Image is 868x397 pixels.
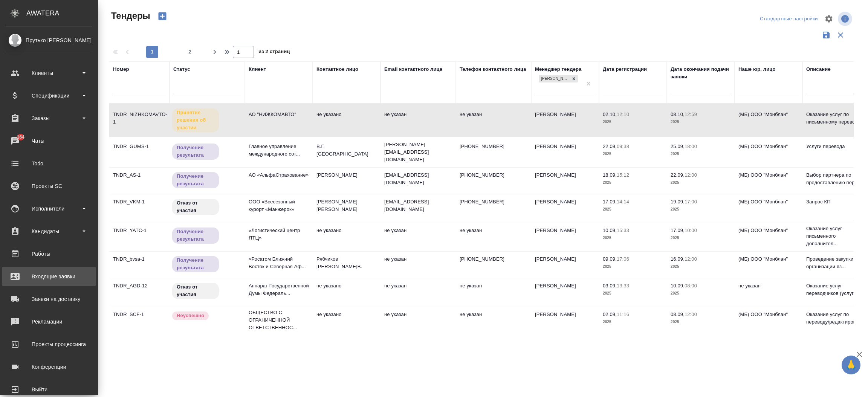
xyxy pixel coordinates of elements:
[313,168,381,194] td: [PERSON_NAME]
[177,312,204,319] p: Неуспешно
[685,228,697,233] p: 10:00
[671,318,731,326] p: 2025
[381,223,456,249] td: не указан
[2,357,96,376] a: Конференции
[109,139,170,165] td: TNDR_GUMS-1
[671,172,685,178] p: 22.09,
[109,278,170,305] td: TNDR_AGD-12
[2,177,96,195] a: Проекты SC
[313,223,381,249] td: не указано
[806,255,866,270] p: Проведение закупки для организации яз...
[671,283,685,289] p: 10.09,
[456,194,531,221] td: [PHONE_NUMBER]
[617,144,629,149] p: 09:38
[603,318,663,326] p: 2025
[671,118,731,126] p: 2025
[6,361,92,373] div: Конференции
[671,311,685,317] p: 08.09,
[603,111,617,117] p: 02.10,
[456,168,531,194] td: [PHONE_NUMBER]
[833,28,848,42] button: Сбросить фильтры
[603,311,617,317] p: 02.09,
[313,307,381,333] td: не указано
[2,267,96,286] a: Входящие заявки
[617,228,629,233] p: 15:33
[6,90,92,101] div: Спецификации
[603,263,663,270] p: 2025
[806,171,866,186] p: Выбор партнера по предоставлению пере...
[177,228,214,243] p: Получение результата
[6,180,92,192] div: Проекты SC
[806,225,866,247] p: Оказание услуг письменного дополнител...
[685,144,697,149] p: 18:00
[2,312,96,331] a: Рекламации
[819,28,833,42] button: Сохранить фильтры
[249,227,309,242] p: «Логистический центр ЯТЦ»
[6,271,92,282] div: Входящие заявки
[6,113,92,124] div: Заказы
[6,203,92,214] div: Исполнители
[603,66,647,73] div: Дата регистрации
[738,227,799,234] p: (МБ) ООО "Монблан"
[313,107,381,133] td: не указано
[316,66,358,73] div: Контактное лицо
[603,256,617,262] p: 09.09,
[685,172,697,178] p: 12:00
[531,107,599,133] td: [PERSON_NAME]
[109,107,170,133] td: TNDR_NIZHKOMAVTO-1
[531,223,599,249] td: [PERSON_NAME]
[109,252,170,278] td: TNDR_bvsa-1
[617,283,629,289] p: 13:33
[806,66,831,73] div: Описание
[381,168,456,194] td: [EMAIL_ADDRESS][DOMAIN_NAME]
[820,10,838,28] span: Настроить таблицу
[603,206,663,213] p: 2025
[603,234,663,242] p: 2025
[531,307,599,333] td: [PERSON_NAME]
[381,137,456,167] td: [PERSON_NAME][EMAIL_ADDRESS][DOMAIN_NAME]
[456,139,531,165] td: [PHONE_NUMBER]
[2,290,96,308] a: Заявки на доставку
[738,143,799,150] p: (МБ) ООО "Монблан"
[456,223,531,249] td: не указан
[671,179,731,186] p: 2025
[685,199,697,205] p: 17:00
[603,118,663,126] p: 2025
[258,47,290,58] span: из 2 страниц
[806,143,866,150] p: Услуги перевода
[671,263,731,270] p: 2025
[671,228,685,233] p: 17.09,
[671,290,731,297] p: 2025
[671,234,731,242] p: 2025
[842,356,860,374] button: 🙏
[12,133,29,141] span: 164
[249,255,309,270] p: «Росатом Ближний Восток и Северная Аф...
[249,66,266,73] div: Клиент
[6,384,92,395] div: Выйти
[806,111,866,126] p: Оказание услуг по письменному перевод...
[313,252,381,278] td: Рябчиков [PERSON_NAME]В.
[845,357,857,373] span: 🙏
[617,311,629,317] p: 11:16
[6,316,92,327] div: Рекламации
[184,48,196,56] span: 2
[738,282,799,290] p: не указан
[456,307,531,333] td: не указан
[738,66,776,73] div: Наше юр. лицо
[6,226,92,237] div: Кандидаты
[671,150,731,158] p: 2025
[738,111,799,118] p: (МБ) ООО "Монблан"
[109,10,150,22] span: Тендеры
[531,168,599,194] td: [PERSON_NAME]
[531,278,599,305] td: [PERSON_NAME]
[539,75,570,83] div: [PERSON_NAME]
[384,66,442,73] div: Email контактного лица
[685,311,697,317] p: 12:00
[6,67,92,79] div: Клиенты
[26,6,98,21] div: AWATERA
[460,66,526,73] div: Телефон контактного лица
[738,171,799,179] p: (МБ) ООО "Монблан"
[313,278,381,305] td: не указано
[109,223,170,249] td: TNDR_YATC-1
[177,144,214,159] p: Получение результата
